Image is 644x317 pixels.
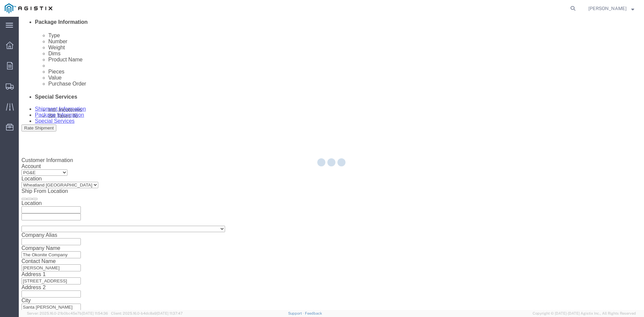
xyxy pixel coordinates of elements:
img: logo [5,3,52,13]
span: [DATE] 11:37:47 [157,311,183,315]
a: Feedback [305,311,322,315]
span: Mario Castellanos [588,5,627,12]
a: Support [288,311,305,315]
span: Server: 2025.16.0-21b0bc45e7b [27,311,108,315]
span: Client: 2025.16.0-b4dc8a9 [111,311,183,315]
button: [PERSON_NAME] [588,4,635,12]
span: Copyright © [DATE]-[DATE] Agistix Inc., All Rights Reserved [533,311,636,316]
span: [DATE] 11:54:36 [82,311,108,315]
